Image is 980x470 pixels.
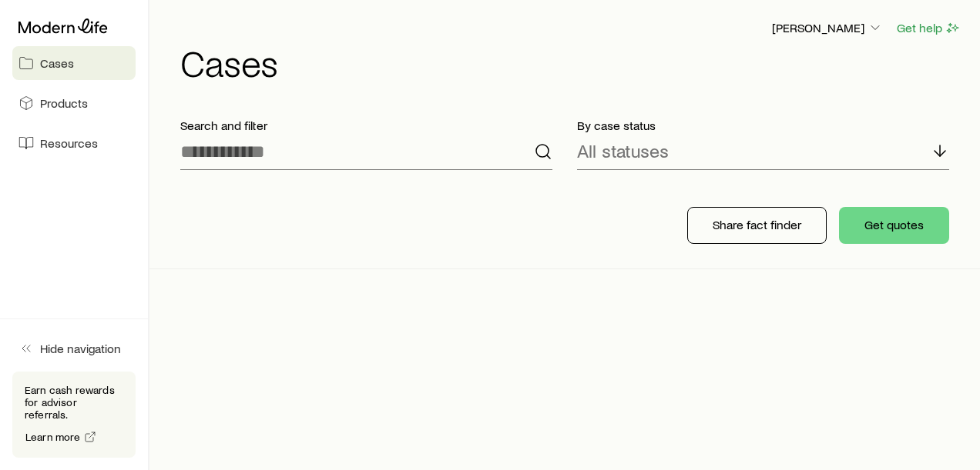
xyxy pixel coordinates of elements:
[40,95,88,111] span: Products
[687,207,827,244] button: Share fact finder
[12,46,136,80] a: Cases
[713,217,801,232] p: Share fact finder
[12,332,136,365] button: Hide navigation
[12,126,136,160] a: Resources
[40,55,74,71] span: Cases
[577,140,669,162] p: All statuses
[12,372,136,458] div: Earn cash rewards for advisor referrals.Learn more
[12,86,136,120] a: Products
[180,118,552,133] p: Search and filter
[839,207,949,244] button: Get quotes
[25,384,123,421] p: Earn cash rewards for advisor referrals.
[180,44,962,81] h1: Cases
[772,20,883,35] p: [PERSON_NAME]
[896,19,962,37] button: Get help
[40,341,121,356] span: Hide navigation
[40,135,98,151] span: Resources
[577,118,949,133] p: By case status
[25,432,81,442] span: Learn more
[771,19,884,38] button: [PERSON_NAME]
